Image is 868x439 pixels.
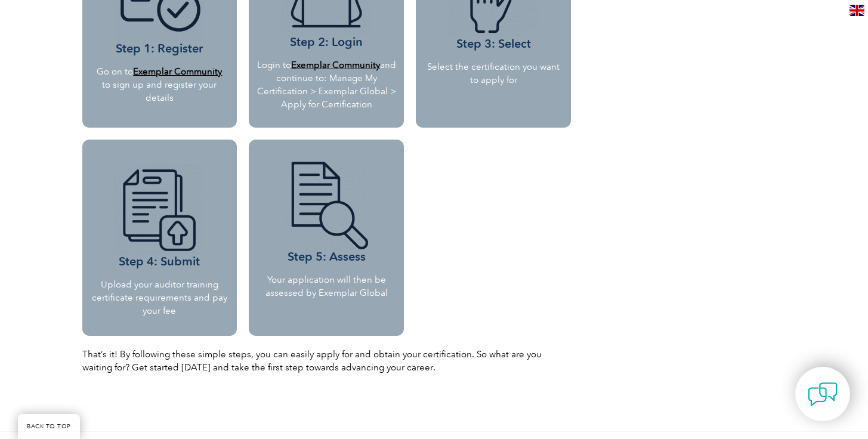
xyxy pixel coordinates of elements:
p: Go on to to sign up and register your details [96,65,224,104]
p: Select the certification you want to apply for [425,60,562,86]
a: Exemplar Community [133,66,222,77]
h3: Step 5: Assess [253,160,400,264]
a: Exemplar Community [291,60,380,70]
p: That’s it! By following these simple steps, you can easily apply for and obtain your certificatio... [82,348,572,374]
img: en [850,5,864,16]
img: contact-chat.png [808,379,838,409]
a: BACK TO TOP [18,414,80,439]
p: Upload your auditor training certificate requirements and pay your fee [91,278,228,317]
p: Your application will then be assessed by Exemplar Global [253,273,400,299]
h3: Step 4: Submit [91,165,228,269]
p: Login to and continue to: Manage My Certification > Exemplar Global > Apply for Certification [256,58,397,111]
